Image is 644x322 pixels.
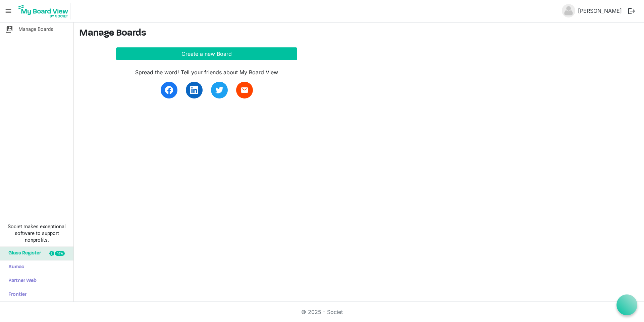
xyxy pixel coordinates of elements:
[3,223,70,243] span: Societ makes exceptional software to support nonprofits.
[79,28,639,39] h3: Manage Boards
[562,4,575,17] img: no-profile-picture.svg
[190,86,198,94] img: linkedin.svg
[215,86,223,94] img: twitter.svg
[18,23,53,36] span: Manage Boards
[55,251,65,256] div: new
[5,274,37,288] span: Partner Web
[625,4,639,18] button: logout
[5,23,13,36] span: switch_account
[301,309,343,315] a: © 2025 - Societ
[16,3,70,19] img: My Board View Logo
[575,4,625,17] a: [PERSON_NAME]
[240,86,249,94] span: email
[116,47,297,60] button: Create a new Board
[116,68,297,76] div: Spread the word! Tell your friends about My Board View
[5,288,26,301] span: Frontier
[236,82,253,98] a: email
[16,3,73,19] a: My Board View Logo
[5,247,41,260] span: Glass Register
[2,5,15,17] span: menu
[5,260,24,274] span: Sumac
[165,86,173,94] img: facebook.svg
